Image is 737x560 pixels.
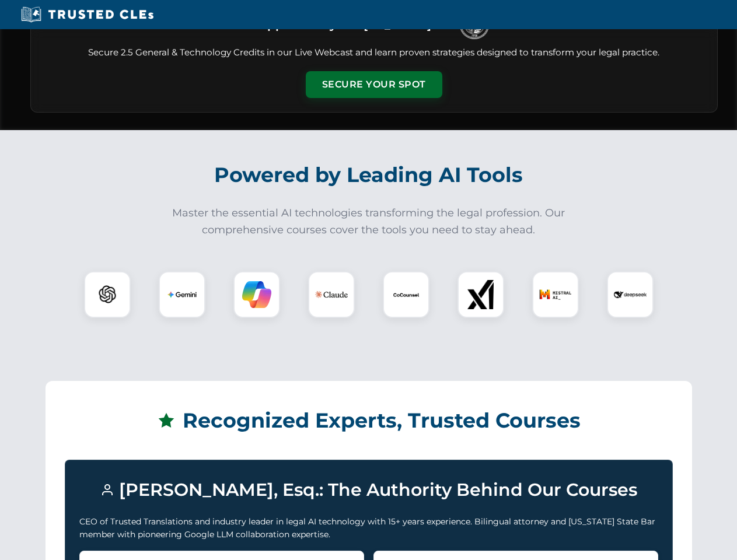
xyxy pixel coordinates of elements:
[167,280,197,309] img: Gemini Logo
[614,278,647,311] img: DeepSeek Logo
[79,515,658,541] p: CEO of Trusted Translations and industry leader in legal AI technology with 15+ years experience....
[383,271,429,318] div: CoCounsel
[165,205,573,239] p: Master the essential AI technologies transforming the legal profession. Our comprehensive courses...
[233,271,280,318] div: Copilot
[18,6,157,23] img: Trusted CLEs
[457,271,504,318] div: xAI
[84,271,131,318] div: ChatGPT
[79,474,658,506] h3: [PERSON_NAME], Esq.: The Authority Behind Our Courses
[65,400,673,441] h2: Recognized Experts, Trusted Courses
[46,155,692,195] h2: Powered by Leading AI Tools
[466,280,495,309] img: xAI Logo
[539,278,572,311] img: Mistral AI Logo
[242,280,271,309] img: Copilot Logo
[392,280,421,309] img: CoCounsel Logo
[306,71,442,98] button: Secure Your Spot
[315,278,348,311] img: Claude Logo
[308,271,355,318] div: Claude
[90,278,124,311] img: ChatGPT Logo
[532,271,579,318] div: Mistral AI
[159,271,205,318] div: Gemini
[607,271,654,318] div: DeepSeek
[45,46,703,60] p: Secure 2.5 General & Technology Credits in our Live Webcast and learn proven strategies designed ...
